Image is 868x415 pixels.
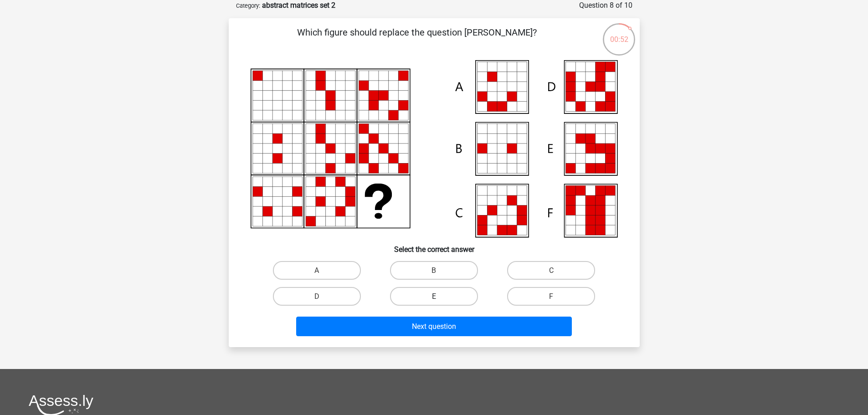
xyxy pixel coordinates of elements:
[549,266,554,275] font: C
[549,292,553,301] font: F
[236,2,260,9] font: Category:
[296,317,572,336] button: Next question
[314,292,319,301] font: D
[262,1,335,10] font: abstract matrices set 2
[579,1,632,10] font: Question 8 of 10
[314,266,319,275] font: A
[431,266,436,275] font: B
[412,322,456,331] font: Next question
[610,35,628,44] font: 00:52
[394,245,474,254] font: Select the correct answer
[432,292,436,301] font: E
[297,27,537,38] font: Which figure should replace the question [PERSON_NAME]?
